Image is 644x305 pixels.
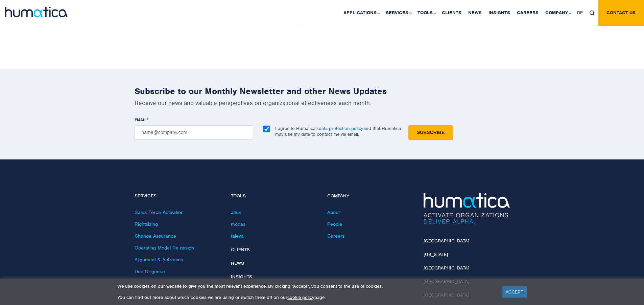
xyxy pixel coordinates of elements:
[577,10,583,16] span: DE
[135,125,253,140] input: name@company.com
[117,295,494,300] p: You can find out more about which cookies we are using or switch them off on our page.
[117,283,494,289] p: We use cookies on our website to give you the most relevant experience. By clicking “Accept”, you...
[135,193,221,199] h4: Services
[327,209,340,215] a: About
[590,10,595,16] img: search_icon
[135,245,194,251] a: Operating Model Re-design
[275,126,401,137] p: I agree to Humatica’s and that Humatica may use my data to contact me via email.
[327,233,344,239] a: Careers
[231,193,317,199] h4: Tools
[408,125,453,140] input: Subscribe
[231,209,241,215] a: altus
[135,209,184,215] a: Sales Force Activation
[327,193,413,199] h4: Company
[5,7,68,17] img: logo
[231,247,250,253] a: Clients
[135,233,176,239] a: Change Assurance
[424,252,448,257] a: [US_STATE]
[502,286,527,298] a: ACCEPT
[319,126,363,131] a: data protection policy
[424,238,469,244] a: [GEOGRAPHIC_DATA]
[135,117,147,123] span: EMAIL
[327,221,342,227] a: People
[287,295,314,300] a: cookie policy
[135,257,183,263] a: Alignment & Activation
[231,233,244,239] a: taleva
[424,193,510,224] img: Humatica
[135,221,158,227] a: Rightsizing
[263,126,270,132] input: I agree to Humatica’sdata protection policyand that Humatica may use my data to contact me via em...
[135,99,510,107] p: Receive our news and valuable perspectives on organizational effectiveness each month.
[135,86,510,96] h2: Subscribe to our Monthly Newsletter and other News Updates
[231,260,244,266] a: News
[424,265,469,271] a: [GEOGRAPHIC_DATA]
[135,268,165,275] a: Due Diligence
[231,221,245,227] a: modas
[231,274,252,280] a: Insights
